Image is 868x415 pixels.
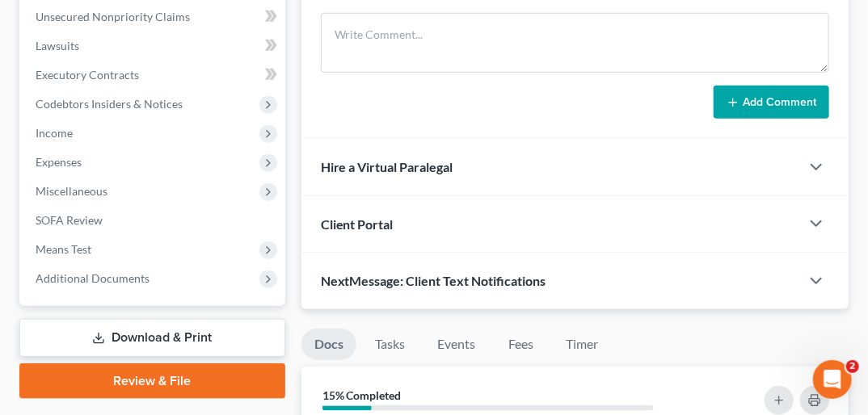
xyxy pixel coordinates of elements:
[36,39,79,52] span: Lawsuits
[23,2,285,31] a: Unsecured Nonpriority Claims
[19,363,285,399] a: Review & File
[23,61,285,90] a: Executory Contracts
[36,242,91,256] span: Means Test
[813,360,852,399] iframe: Intercom live chat
[36,271,150,285] span: Additional Documents
[23,206,285,235] a: SOFA Review
[36,10,190,23] span: Unsecured Nonpriority Claims
[425,329,489,360] a: Events
[321,216,394,232] span: Client Portal
[36,126,73,140] span: Income
[321,159,453,174] span: Hire a Virtual Paralegal
[36,184,107,198] span: Miscellaneous
[36,68,139,82] span: Executory Contracts
[19,319,285,357] a: Download & Print
[322,388,402,402] strong: 15% Completed
[363,329,419,360] a: Tasks
[495,329,547,360] a: Fees
[714,86,829,119] button: Add Comment
[36,155,82,169] span: Expenses
[321,273,546,288] span: NextMessage: Client Text Notifications
[301,329,356,360] a: Docs
[554,329,612,360] a: Timer
[23,31,285,61] a: Lawsuits
[36,97,183,111] span: Codebtors Insiders & Notices
[846,360,859,373] span: 2
[36,213,103,227] span: SOFA Review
